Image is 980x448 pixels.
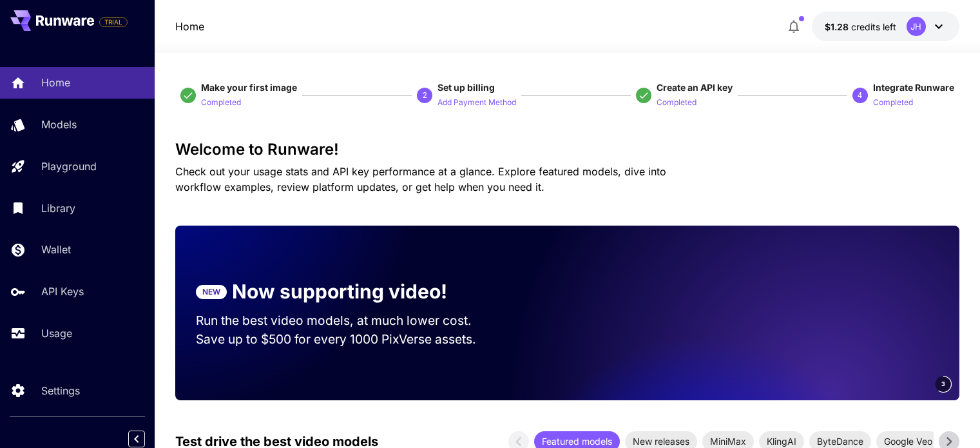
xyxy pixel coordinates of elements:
[759,434,804,448] span: KlingAI
[657,94,697,110] button: Completed
[201,94,241,110] button: Completed
[858,90,862,101] p: 4
[825,21,851,32] span: $1.28
[825,20,896,34] div: $1.2773
[100,17,127,27] span: TRIAL
[876,434,940,448] span: Google Veo
[41,326,72,341] p: Usage
[702,434,754,448] span: MiniMax
[175,141,959,159] h3: Welcome to Runware!
[41,117,77,132] p: Models
[41,284,84,299] p: API Keys
[851,21,896,32] span: credits left
[907,17,926,36] div: JH
[128,431,145,447] button: Collapse sidebar
[175,165,666,193] span: Check out your usage stats and API key performance at a glance. Explore featured models, dive int...
[232,277,447,306] p: Now supporting video!
[196,311,496,330] p: Run the best video models, at much lower cost.
[873,94,913,110] button: Completed
[873,97,913,109] p: Completed
[196,330,496,349] p: Save up to $500 for every 1000 PixVerse assets.
[941,379,945,389] span: 3
[437,97,516,109] p: Add Payment Method
[423,90,427,101] p: 2
[437,82,495,93] span: Set up billing
[201,97,241,109] p: Completed
[202,286,220,298] p: NEW
[809,434,871,448] span: ByteDance
[657,97,697,109] p: Completed
[175,19,204,34] nav: breadcrumb
[812,12,959,41] button: $1.2773JH
[41,75,70,90] p: Home
[41,200,75,216] p: Library
[534,434,620,448] span: Featured models
[41,159,97,174] p: Playground
[657,82,733,93] span: Create an API key
[41,242,71,257] p: Wallet
[41,383,80,398] p: Settings
[201,82,297,93] span: Make your first image
[873,82,954,93] span: Integrate Runware
[625,434,697,448] span: New releases
[99,14,128,30] span: Add your payment card to enable full platform functionality.
[175,19,204,34] a: Home
[437,94,516,110] button: Add Payment Method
